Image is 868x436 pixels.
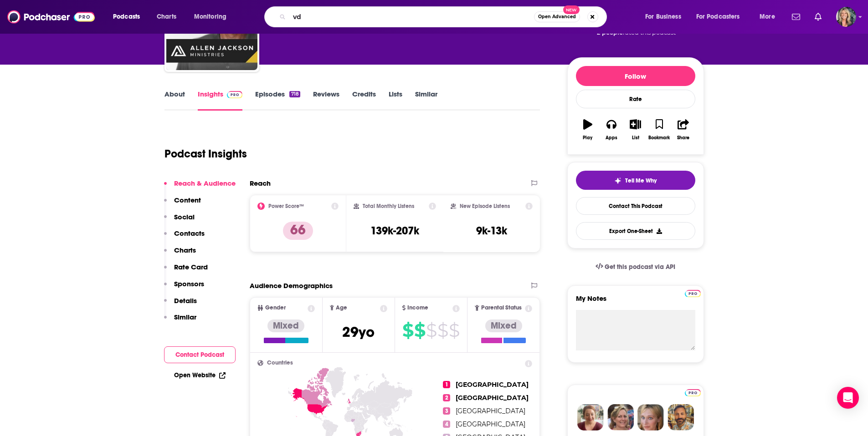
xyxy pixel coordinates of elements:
button: open menu [188,10,238,24]
input: Search podcasts, credits, & more... [289,10,534,24]
p: Social [174,213,195,221]
h3: 139k-207k [370,224,419,238]
span: Get this podcast via API [605,263,675,271]
span: Age [336,305,347,311]
div: Apps [606,135,617,141]
div: List [632,135,639,141]
img: Sydney Profile [577,404,604,431]
p: Contacts [174,229,205,238]
button: open menu [753,10,786,24]
button: open menu [690,10,753,24]
span: Podcasts [113,10,140,23]
span: New [563,5,580,14]
p: Rate Card [174,263,208,271]
button: tell me why sparkleTell Me Why [576,171,695,190]
button: Export One-Sheet [576,222,695,240]
span: For Podcasters [696,10,740,23]
a: Show notifications dropdown [811,9,825,25]
h2: Reach [250,179,271,188]
div: Search podcasts, credits, & more... [273,6,616,27]
h2: Audience Demographics [250,281,333,290]
img: tell me why sparkle [614,177,621,184]
img: Podchaser - Follow, Share and Rate Podcasts [7,8,95,25]
span: Charts [157,10,176,23]
label: My Notes [576,294,695,310]
span: [GEOGRAPHIC_DATA] [456,407,525,415]
span: 29 yo [342,323,375,341]
img: Podchaser Pro [685,389,701,396]
span: $ [449,323,459,338]
img: Podchaser Pro [685,290,701,297]
p: Reach & Audience [174,179,236,188]
h2: New Episode Listens [460,203,510,209]
span: Monitoring [194,10,226,23]
span: $ [402,323,413,338]
a: InsightsPodchaser Pro [198,90,243,111]
button: Social [164,213,195,229]
a: Charts [151,10,182,24]
button: open menu [639,10,693,24]
div: Play [583,135,592,141]
a: Pro website [685,388,701,396]
a: Reviews [313,90,339,111]
span: [GEOGRAPHIC_DATA] [456,420,525,428]
button: open menu [107,10,152,24]
a: Get this podcast via API [588,256,683,278]
p: Charts [174,246,196,254]
button: Reach & Audience [164,179,236,196]
button: Share [671,113,695,146]
span: [GEOGRAPHIC_DATA] [456,380,529,389]
p: Similar [174,313,196,321]
img: Barbara Profile [607,404,634,431]
img: Jon Profile [668,404,694,431]
h3: 9k-13k [476,224,507,238]
span: Countries [267,360,293,366]
a: Episodes718 [255,90,300,111]
button: Similar [164,313,196,330]
h1: Podcast Insights [164,147,247,161]
div: Rate [576,90,695,108]
span: Gender [265,305,286,311]
button: Rate Card [164,263,208,279]
button: Sponsors [164,279,204,296]
button: Play [576,113,600,146]
a: Contact This Podcast [576,197,695,215]
span: $ [414,323,425,338]
span: [GEOGRAPHIC_DATA] [456,394,529,402]
a: Show notifications dropdown [788,9,804,25]
h2: Total Monthly Listens [363,203,414,209]
div: Mixed [485,319,522,332]
button: List [623,113,647,146]
span: 1 [443,381,450,388]
button: Contacts [164,229,205,246]
span: Tell Me Why [625,177,657,184]
p: Sponsors [174,279,204,288]
span: For Business [645,10,681,23]
span: 4 [443,421,450,428]
h2: Power Score™ [268,203,304,209]
a: Similar [415,90,437,111]
img: Jules Profile [637,404,664,431]
a: Lists [389,90,402,111]
div: Mixed [267,319,304,332]
button: Details [164,296,197,313]
span: $ [437,323,448,338]
p: Details [174,296,197,305]
img: Podchaser Pro [227,91,243,98]
span: Parental Status [481,305,522,311]
span: 2 [443,394,450,401]
a: About [164,90,185,111]
button: Content [164,196,201,213]
div: Open Intercom Messenger [837,387,859,409]
div: 718 [289,91,300,97]
p: 66 [283,222,313,240]
a: Pro website [685,289,701,297]
button: Contact Podcast [164,346,236,363]
button: Follow [576,66,695,86]
button: Apps [600,113,623,146]
div: Share [677,135,689,141]
span: 3 [443,407,450,415]
span: $ [426,323,437,338]
span: Income [407,305,428,311]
